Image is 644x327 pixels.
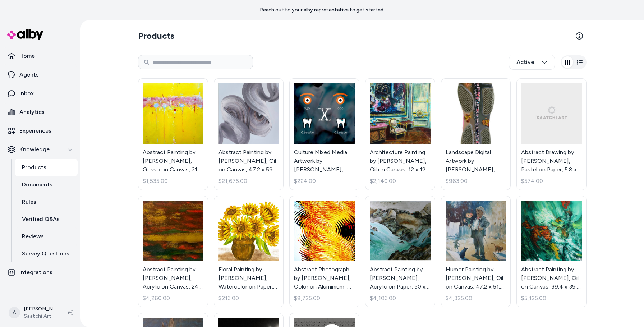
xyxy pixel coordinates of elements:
[19,70,39,79] p: Agents
[214,196,284,308] a: Floral Painting by Irina Afonskaya, Watercolor on Paper, 11.8 x 8.3 in - Fine Art Original Artwor...
[3,66,78,83] a: Agents
[22,249,69,258] p: Survey Questions
[15,245,78,262] a: Survey Questions
[22,180,52,189] p: Documents
[19,89,34,98] p: Inbox
[9,307,20,318] span: A
[15,159,78,176] a: Products
[138,30,174,42] h2: Products
[289,78,359,190] a: Culture Mixed Media Artwork by Ojolo Mirón, Digital on Paper, 30 x 30 in - Conceptual Original A...
[19,52,35,60] p: Home
[22,198,36,206] p: Rules
[441,196,511,308] a: Humor Painting by Vadim Kovalev, Oil on Canvas, 47.2 x 51.2 in - Large, Figurative Original Artwo...
[4,301,62,324] button: A[PERSON_NAME]Saatchi Art
[138,196,208,308] a: Abstract Painting by Heidi Khatami, Acrylic on Canvas, 24 x 30 in - Abstract Original Artwork For...
[214,78,284,190] a: Abstract Painting by Dragica Carlin, Oil on Canvas, 47.2 x 59.1 in - Large, Conceptual Original A...
[260,6,385,14] p: Reach out to your alby representative to get started.
[22,163,46,172] p: Products
[3,264,78,281] a: Integrations
[15,193,78,211] a: Rules
[289,196,359,308] a: Abstract Photograph by Sarah Scherf, Color on Aluminium, 60 x 45 in - Large, Fine Art Original Ar...
[22,215,60,224] p: Verified Q&As
[3,85,78,102] a: Inbox
[138,78,208,190] a: Abstract Painting by Nadine De Klerk Wolters, Gesso on Canvas, 31.5 x 31.5 in - Abstract Original...
[3,141,78,158] button: Knowledge
[3,47,78,65] a: Home
[19,126,51,135] p: Experiences
[24,305,56,313] p: [PERSON_NAME]
[22,232,44,241] p: Reviews
[3,122,78,139] a: Experiences
[19,108,45,116] p: Analytics
[516,196,586,308] a: Abstract Painting by Sergei Inkatov, Oil on Canvas, 39.4 x 39.4 in - Large, Abstract Original Art...
[509,55,555,70] button: Active
[15,211,78,228] a: Verified Q&As
[441,78,511,190] a: Landscape Digital Artwork by Regis Soler, Digital on Other, 8.7 x 15.7 in - Figurative Original A...
[19,145,50,154] p: Knowledge
[7,29,43,40] img: alby Logo
[15,228,78,245] a: Reviews
[365,78,435,190] a: Architecture Painting by Shelton Walsmith, Oil on Canvas, 12 x 12 in - Impressionism Original Art...
[24,313,56,320] span: Saatchi Art
[365,196,435,308] a: Abstract Painting by Walther Von Krenner, Acrylic on Paper, 30 x 22 in - Abstract Expressionism O...
[516,78,586,190] a: Abstract Drawing by Alessio Lucarini, Pastel on Paper, 5.8 x 8.3 in - Abstract Expressionism Orig...
[15,176,78,193] a: Documents
[3,103,78,121] a: Analytics
[19,268,52,277] p: Integrations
